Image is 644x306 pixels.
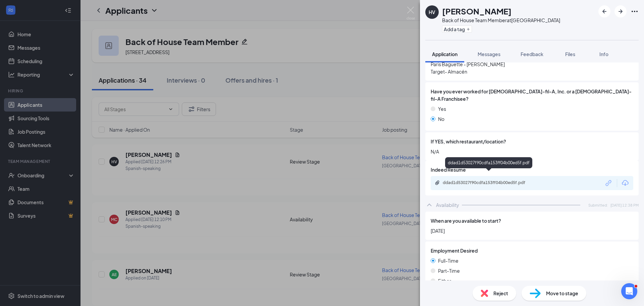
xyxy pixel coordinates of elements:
[435,180,543,186] a: Paperclipddad1d53027f90cdfa153ff04b00ed5f.pdf
[442,5,512,17] h1: [PERSON_NAME]
[431,138,506,145] span: If YES, which restaurant/location?
[565,51,575,57] span: Files
[621,283,637,299] iframe: Intercom live chat
[445,157,532,168] div: ddad1d53027f90cdfa153ff04b00ed5f.pdf
[438,257,459,264] span: Full-Time
[431,88,633,102] span: Have you ever worked for [DEMOGRAPHIC_DATA]-fil-A, Inc. or a [DEMOGRAPHIC_DATA]-fil-A Franchisee?
[431,60,633,75] span: Paris Baguette - [PERSON_NAME] Target- Almacén
[478,51,500,57] span: Messages
[431,227,633,234] span: [DATE]
[435,180,440,185] svg: Paperclip
[443,180,537,185] div: ddad1d53027f90cdfa153ff04b00ed5f.pdf
[429,9,435,15] div: HV
[600,7,608,15] svg: ArrowLeftNew
[438,115,444,123] span: No
[438,277,451,285] span: Either
[431,148,633,155] span: N/A
[431,217,501,224] span: When are you available to start?
[598,5,610,17] button: ArrowLeftNew
[438,105,446,113] span: Yes
[493,290,508,297] span: Reject
[432,51,458,57] span: Application
[466,27,470,31] svg: Plus
[604,179,613,187] svg: Link
[616,7,625,15] svg: ArrowRight
[425,201,433,209] svg: ChevronUp
[436,202,459,208] div: Availability
[614,5,627,17] button: ArrowRight
[521,51,543,57] span: Feedback
[621,179,629,187] svg: Download
[546,290,578,297] span: Move to stage
[610,202,639,208] span: [DATE] 12:38 PM
[438,267,460,274] span: Part-Time
[599,51,608,57] span: Info
[631,7,639,15] svg: Ellipses
[442,26,472,33] button: PlusAdd a tag
[431,166,466,173] span: Indeed Resume
[588,202,608,208] span: Submitted:
[442,17,560,24] div: Back of House Team Member at [GEOGRAPHIC_DATA]
[431,247,478,254] span: Employment Desired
